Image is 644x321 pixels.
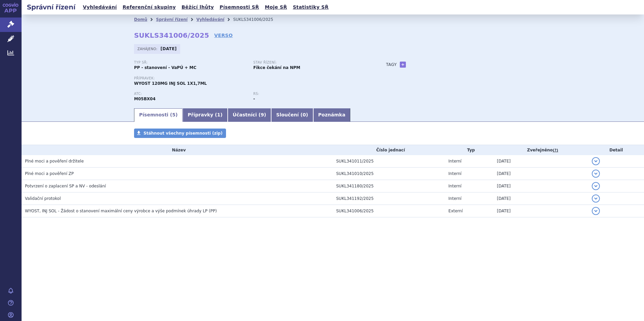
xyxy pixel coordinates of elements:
[137,46,159,51] span: Zahájeno:
[134,108,183,122] a: Písemnosti (5)
[253,61,366,65] p: Stav řízení:
[134,76,373,80] p: Přípravek:
[217,112,221,117] span: 1
[172,112,175,117] span: 5
[134,92,247,96] p: ATC:
[553,148,558,153] abbr: (?)
[313,108,351,122] a: Poznámka
[25,171,74,176] span: Plné moci a pověření ZP
[25,196,61,201] span: Validační protokol
[302,112,306,117] span: 0
[253,97,255,101] strong: -
[592,194,600,203] button: detail
[448,171,461,176] span: Interní
[22,145,333,155] th: Název
[233,14,282,25] li: SUKLS341006/2025
[81,3,119,12] a: Vyhledávání
[156,17,188,22] a: Správní řízení
[253,92,366,96] p: RS:
[121,3,178,12] a: Referenční skupiny
[493,168,588,180] td: [DATE]
[448,184,461,188] span: Interní
[588,145,644,155] th: Detail
[261,112,264,117] span: 9
[134,61,247,65] p: Typ SŘ:
[448,159,461,164] span: Interní
[592,157,600,165] button: detail
[592,182,600,190] button: detail
[134,81,207,86] span: WYOST 120MG INJ SOL 1X1,7ML
[592,170,600,178] button: detail
[143,131,223,136] span: Stáhnout všechny písemnosti (zip)
[445,145,493,155] th: Typ
[333,168,445,180] td: SUKL341010/2025
[263,3,289,12] a: Moje SŘ
[493,205,588,217] td: [DATE]
[253,65,300,70] strong: Fikce čekání na NPM
[333,145,445,155] th: Číslo jednací
[228,108,271,122] a: Účastníci (9)
[183,108,227,122] a: Přípravky (1)
[333,180,445,192] td: SUKL341180/2025
[400,62,406,68] a: +
[25,209,217,213] span: WYOST, INJ SOL - Žádost o stanovení maximální ceny výrobce a výše podmínek úhrady LP (PP)
[134,129,226,138] a: Stáhnout všechny písemnosti (zip)
[291,3,330,12] a: Statistiky SŘ
[25,159,84,164] span: Plné moci a pověření držitele
[180,3,216,12] a: Běžící lhůty
[386,61,397,69] h3: Tagy
[448,209,462,213] span: Externí
[493,192,588,205] td: [DATE]
[25,184,106,188] span: Potvrzení o zaplacení SP a NV - odeslání
[161,46,177,51] strong: [DATE]
[134,65,196,70] strong: PP - stanovení - VaPÚ + MC
[271,108,313,122] a: Sloučení (0)
[493,180,588,192] td: [DATE]
[493,145,588,155] th: Zveřejněno
[214,32,233,39] a: VERSO
[134,31,209,39] strong: SUKLS341006/2025
[134,97,156,101] strong: DENOSUMAB
[333,155,445,168] td: SUKL341011/2025
[333,192,445,205] td: SUKL341192/2025
[493,155,588,168] td: [DATE]
[333,205,445,217] td: SUKL341006/2025
[592,207,600,215] button: detail
[196,17,224,22] a: Vyhledávání
[134,17,147,22] a: Domů
[448,196,461,201] span: Interní
[22,2,81,12] h2: Správní řízení
[218,3,261,12] a: Písemnosti SŘ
